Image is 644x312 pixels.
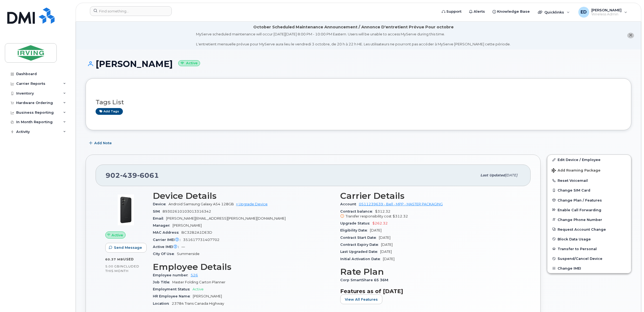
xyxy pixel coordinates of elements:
[383,257,395,261] span: [DATE]
[86,138,116,148] button: Add Note
[191,273,198,277] a: 526
[547,254,631,263] button: Suspend/Cancel Device
[380,250,392,254] span: [DATE]
[345,297,378,302] span: View All Features
[105,264,120,268] span: 5.00 GB
[505,173,517,177] span: [DATE]
[112,233,123,238] span: Active
[183,238,220,242] span: 351617731407702
[558,198,602,202] span: Change Plan / Features
[370,228,382,232] span: [DATE]
[123,257,134,261] span: used
[172,280,225,284] span: Master Folding Carton Planner
[547,263,631,273] button: Change IMEI
[340,202,359,206] span: Account
[94,140,112,146] span: Add Note
[253,24,454,30] div: October Scheduled Maintenance Announcement / Annonce D'entretient Prévue Pour octobre
[153,252,177,256] span: City Of Use
[340,294,382,304] button: View All Features
[359,202,443,206] a: 0511239639 - Bell - MPP - MASTER PACKAGING
[547,205,631,215] button: Enable Call Forwarding
[381,243,393,247] span: [DATE]
[627,33,634,38] button: close notification
[340,257,383,261] span: Initial Activation Date
[547,176,631,185] button: Reset Voicemail
[105,264,139,273] span: included this month
[173,223,202,227] span: [PERSON_NAME]
[379,236,390,240] span: [DATE]
[153,216,166,220] span: Email
[547,165,631,176] button: Add Roaming Package
[181,245,185,249] span: —
[340,209,521,219] span: $312.32
[480,173,505,177] span: Last updated
[547,234,631,244] button: Block Data Usage
[106,171,159,179] span: 902
[547,155,631,165] a: Edit Device / Employee
[153,230,181,234] span: MAC Address
[547,215,631,224] button: Change Phone Number
[393,214,408,218] span: $312.32
[340,278,391,282] span: Corp SmartShare 65 36M
[340,243,381,247] span: Contract Expiry Date
[153,245,181,249] span: Active IMEI
[153,191,334,201] h3: Device Details
[153,294,193,298] span: HR Employee Name
[120,171,137,179] span: 439
[340,221,372,225] span: Upgrade Status
[168,202,234,206] span: Android Samsung Galaxy A54 128GB
[340,228,370,232] span: Eligibility Date
[340,250,380,254] span: Last Upgraded Date
[153,280,172,284] span: Job Title
[547,195,631,205] button: Change Plan / Features
[172,301,224,306] span: 23784 Trans Canada Highway
[153,262,334,272] h3: Employee Details
[558,208,601,212] span: Enable Call Forwarding
[163,209,211,213] span: 89302610103013316342
[153,202,168,206] span: Device
[196,32,511,47] div: MyServe scheduled maintenance will occur [DATE][DATE] 8:00 PM - 10:00 PM Eastern. Users will be u...
[153,287,193,291] span: Employment Status
[153,209,163,213] span: SIM
[552,168,601,173] span: Add Roaming Package
[558,257,602,261] span: Suspend/Cancel Device
[153,238,183,242] span: Carrier IMEI
[86,59,631,69] h1: [PERSON_NAME]
[372,221,388,225] span: $262.32
[178,60,200,66] small: Active
[153,223,173,227] span: Manager
[105,243,147,253] button: Send Message
[153,273,191,277] span: Employee number
[177,252,200,256] span: Summerside
[236,202,268,206] a: + Upgrade Device
[547,224,631,234] button: Request Account Change
[105,257,123,261] span: 60.37 MB
[547,185,631,195] button: Change SIM Card
[193,287,204,291] span: Active
[340,236,379,240] span: Contract Start Date
[181,230,212,234] span: BC32B2A1DE3D
[153,301,172,306] span: Location
[340,267,521,277] h3: Rate Plan
[340,209,375,213] span: Contract balance
[547,244,631,254] button: Transfer to Personal
[340,288,521,294] h3: Features as of [DATE]
[137,171,159,179] span: 6061
[96,108,123,115] a: Add tags
[96,99,621,106] h3: Tags List
[340,191,521,201] h3: Carrier Details
[193,294,222,298] span: [PERSON_NAME]
[346,214,392,218] span: Transfer responsibility cost
[166,216,286,220] span: [PERSON_NAME][EMAIL_ADDRESS][PERSON_NAME][DOMAIN_NAME]
[110,194,142,226] img: image20231002-3703462-17nx3v8.jpeg
[114,245,142,250] span: Send Message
